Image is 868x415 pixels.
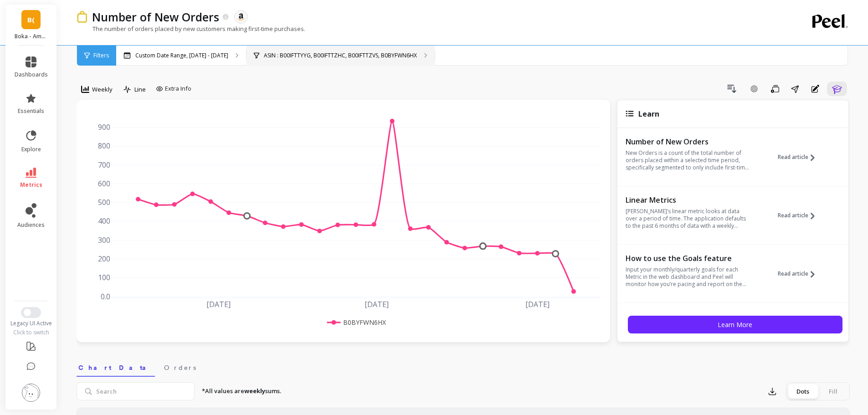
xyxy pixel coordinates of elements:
[626,137,751,146] p: Number of New Orders
[77,356,850,377] nav: Tabs
[15,33,48,40] p: Boka - Amazon (Essor)
[626,149,751,171] p: New Orders is a count of the total number of orders placed within a selected time period, specifi...
[165,84,191,93] span: Extra Info
[15,71,48,78] span: dashboards
[20,181,42,189] span: metrics
[77,382,195,400] input: Search
[626,266,751,288] p: Input your monthly/quarterly goals for each Metric in the web dashboard and Peel will monitor how...
[237,13,245,21] img: api.amazon.svg
[135,52,228,59] p: Custom Date Range, [DATE] - [DATE]
[628,316,842,333] button: Learn More
[77,11,87,22] img: header icon
[5,329,57,336] div: Click to switch
[164,363,196,372] span: Orders
[17,221,45,229] span: audiences
[92,85,113,94] span: Weekly
[18,108,44,115] span: essentials
[778,195,822,236] button: Read article
[21,146,41,153] span: explore
[77,25,305,33] p: The number of orders placed by new customers making first-time purchases.
[718,320,752,329] span: Learn More
[778,212,808,219] span: Read article
[626,254,751,263] p: How to use the Goals feature
[27,15,35,25] span: B(
[134,85,146,94] span: Line
[778,253,822,295] button: Read article
[78,363,153,372] span: Chart Data
[626,195,751,205] p: Linear Metrics
[264,52,417,59] p: ASIN : B00IFTTYYG, B00IFTTZHC, B00IFTTZVS, B0BYFWN6HX
[788,384,818,399] div: Dots
[244,387,265,395] strong: weekly
[778,270,808,277] span: Read article
[778,154,808,161] span: Read article
[638,109,659,119] span: Learn
[22,384,40,402] img: profile picture
[778,136,822,178] button: Read article
[21,307,41,318] button: Switch to New UI
[202,387,281,396] p: *All values are sums.
[93,52,109,59] span: Filters
[5,320,57,327] div: Legacy UI Active
[92,9,219,25] p: Number of New Orders
[818,384,848,399] div: Fill
[626,208,751,230] p: [PERSON_NAME]’s linear metric looks at data over a period of time. The application defaults to th...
